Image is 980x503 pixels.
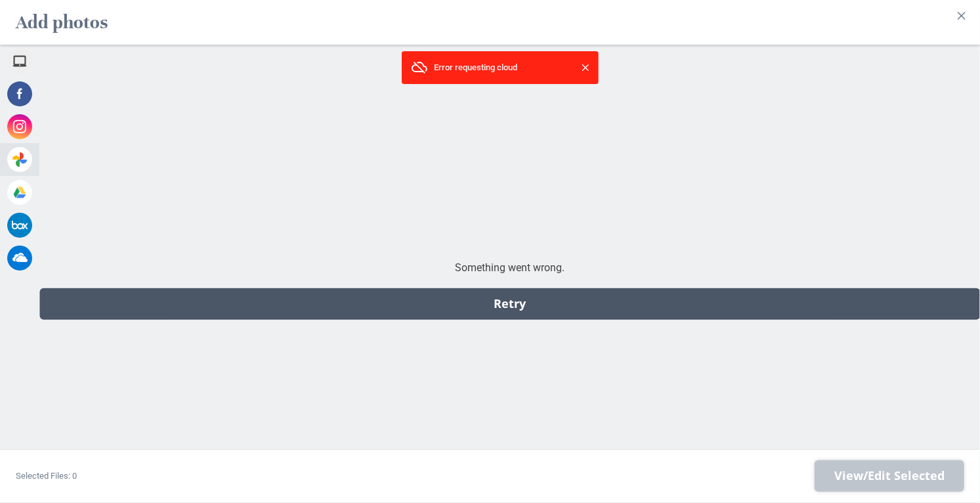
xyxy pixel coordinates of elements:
button: Close [951,5,972,26]
div: Retry [39,288,980,320]
div: error requesting cloud [435,61,566,74]
div: Something went wrong. [39,260,980,274]
h2: Add photos [16,5,108,39]
span: Next [815,460,964,492]
span: View/Edit Selected [834,469,945,483]
span: Selected Files: 0 [16,471,77,481]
